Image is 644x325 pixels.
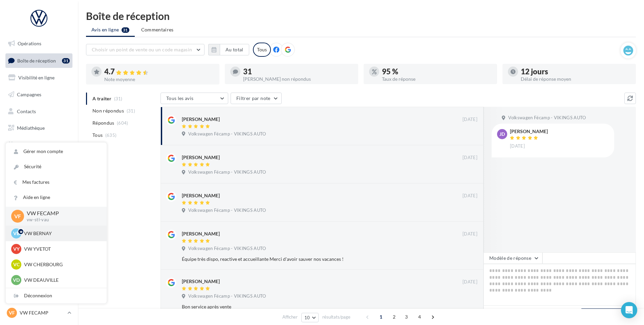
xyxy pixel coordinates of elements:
[463,155,477,161] span: [DATE]
[208,44,249,55] button: Au total
[382,68,492,75] div: 95 %
[27,209,96,217] p: VW FECAMP
[92,120,114,126] span: Répondus
[117,120,128,126] span: (604)
[4,155,74,175] a: PLV et print personnalisable
[17,57,56,63] span: Boîte de réception
[463,117,477,123] span: [DATE]
[382,77,492,81] div: Taux de réponse
[243,68,353,75] div: 31
[4,87,74,102] a: Campagnes
[4,71,74,85] a: Visibilité en ligne
[13,246,20,252] span: VY
[463,279,477,285] span: [DATE]
[4,104,74,119] a: Contacts
[188,207,266,214] span: Volkswagen Fécamp - VIKINGS AUTO
[20,309,65,316] p: VW FECAMP
[62,58,70,64] div: 31
[166,95,194,101] span: Tous les avis
[9,309,15,316] span: VF
[13,277,20,283] span: VD
[188,169,266,175] span: Volkswagen Fécamp - VIKINGS AUTO
[282,314,298,320] span: Afficher
[510,129,548,134] div: [PERSON_NAME]
[13,230,20,237] span: VB
[499,131,505,137] span: JD
[160,93,228,104] button: Tous les avis
[508,115,586,121] span: Volkswagen Fécamp - VIKINGS AUTO
[104,77,214,82] div: Note moyenne
[4,121,74,135] a: Médiathèque
[17,142,40,148] span: Calendrier
[13,261,20,268] span: VC
[463,231,477,237] span: [DATE]
[243,77,353,81] div: [PERSON_NAME] non répondus
[24,230,99,237] p: VW BERNAY
[375,311,386,322] span: 1
[14,212,21,220] span: VF
[521,68,630,75] div: 12 jours
[92,107,124,114] span: Non répondus
[301,313,319,322] button: 10
[510,143,525,149] span: [DATE]
[86,44,205,55] button: Choisir un point de vente ou un code magasin
[141,26,174,33] span: Commentaires
[6,159,107,174] a: Sécurité
[24,246,99,252] p: VW YVETOT
[92,47,192,52] span: Choisir un point de vente ou un code magasin
[18,41,41,46] span: Opérations
[6,190,107,205] a: Aide en ligne
[182,278,220,285] div: [PERSON_NAME]
[6,144,107,159] a: Gérer mon compte
[5,306,72,319] a: VF VW FECAMP
[401,311,412,322] span: 3
[127,108,135,114] span: (31)
[92,132,103,139] span: Tous
[253,43,271,57] div: Tous
[182,230,220,237] div: [PERSON_NAME]
[24,277,99,283] p: VW DEAUVILLE
[27,217,96,223] p: vw-stl-vau
[182,256,433,262] div: Équipe très dispo, reactive et accueillante Merci d'avoir sauver nos vacances !
[463,193,477,199] span: [DATE]
[188,246,266,252] span: Volkswagen Fécamp - VIKINGS AUTO
[414,311,425,322] span: 4
[104,68,214,76] div: 4.7
[182,192,220,199] div: [PERSON_NAME]
[4,36,74,51] a: Opérations
[18,75,55,80] span: Visibilité en ligne
[188,131,266,137] span: Volkswagen Fécamp - VIKINGS AUTO
[4,53,74,68] a: Boîte de réception31
[182,303,433,310] div: Bon service après vente
[4,177,74,197] a: Campagnes DataOnDemand
[220,44,249,55] button: Au total
[182,154,220,161] div: [PERSON_NAME]
[86,11,636,21] div: Boîte de réception
[188,293,266,299] span: Volkswagen Fécamp - VIKINGS AUTO
[17,125,45,131] span: Médiathèque
[484,252,542,264] button: Modèle de réponse
[4,138,74,152] a: Calendrier
[6,175,107,190] a: Mes factures
[24,261,99,268] p: VW CHERBOURG
[17,108,36,114] span: Contacts
[182,116,220,123] div: [PERSON_NAME]
[621,302,637,318] div: Open Intercom Messenger
[17,92,41,97] span: Campagnes
[521,77,630,81] div: Délai de réponse moyen
[322,314,350,320] span: résultats/page
[304,315,310,320] span: 10
[231,93,282,104] button: Filtrer par note
[6,288,107,303] div: Déconnexion
[105,132,117,138] span: (635)
[389,311,400,322] span: 2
